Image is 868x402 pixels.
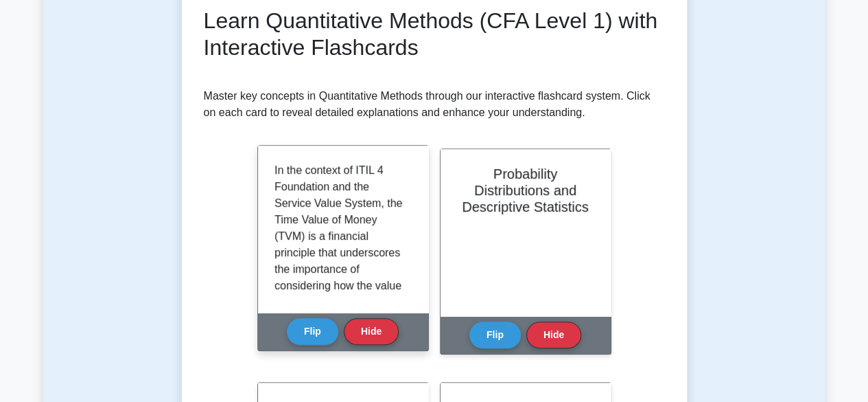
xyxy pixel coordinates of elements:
[204,8,665,60] h2: Learn Quantitative Methods (CFA Level 1) with Interactive Flashcards
[526,322,581,348] button: Hide
[204,88,665,121] p: Master key concepts in Quantitative Methods through our interactive flashcard system. Click on ea...
[457,166,594,215] h2: Probability Distributions and Descriptive Statistics
[469,322,521,348] button: Flip
[287,318,338,345] button: Flip
[344,318,399,345] button: Hide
